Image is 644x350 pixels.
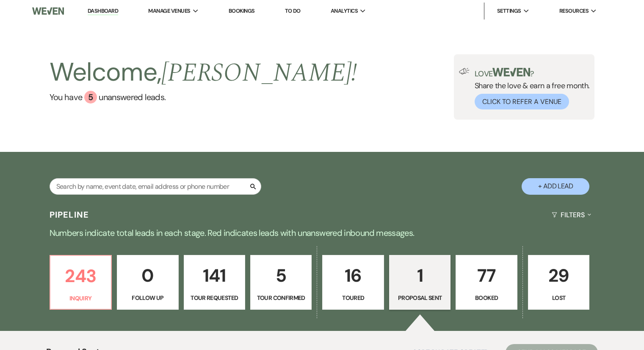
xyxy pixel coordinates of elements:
span: Resources [559,7,589,15]
p: 141 [189,261,240,290]
p: 5 [256,261,306,290]
p: Inquiry [55,294,106,303]
p: Toured [328,293,378,302]
a: 0Follow Up [117,255,178,310]
div: Share the love & earn a free month. [470,68,590,109]
p: Follow Up [122,293,173,302]
span: Manage Venues [148,7,190,15]
a: To Do [285,7,301,14]
span: Analytics [331,7,358,15]
span: [PERSON_NAME] ! [161,53,357,92]
a: You have 5 unanswered leads. [50,91,357,104]
a: 243Inquiry [50,255,112,310]
img: Weven Logo [32,2,64,20]
p: Tour Requested [189,293,240,302]
p: 0 [122,261,173,290]
div: 5 [84,91,97,104]
p: Numbers indicate total leads in each stage. Red indicates leads with unanswered inbound messages. [17,226,627,240]
img: weven-logo-green.svg [492,68,530,76]
a: 16Toured [322,255,384,310]
button: + Add Lead [522,178,589,195]
p: Proposal Sent [395,293,445,302]
h3: Pipeline [50,209,89,221]
a: 29Lost [528,255,589,310]
input: Search by name, event date, email address or phone number [50,178,261,195]
p: 29 [533,261,584,290]
p: 1 [395,261,445,290]
p: 16 [328,261,378,290]
img: loud-speaker-illustration.svg [459,68,470,75]
a: Bookings [229,7,255,14]
p: 77 [461,261,511,290]
span: Settings [497,7,521,15]
p: Lost [533,293,584,302]
button: Click to Refer a Venue [475,94,569,109]
p: Booked [461,293,511,302]
h2: Welcome, [50,54,357,91]
p: Tour Confirmed [256,293,306,302]
button: Filters [548,204,594,226]
a: Dashboard [88,7,118,15]
a: 141Tour Requested [184,255,245,310]
a: 1Proposal Sent [389,255,451,310]
a: 5Tour Confirmed [250,255,312,310]
a: 77Booked [456,255,517,310]
p: Love ? [475,68,590,78]
p: 243 [55,262,106,290]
